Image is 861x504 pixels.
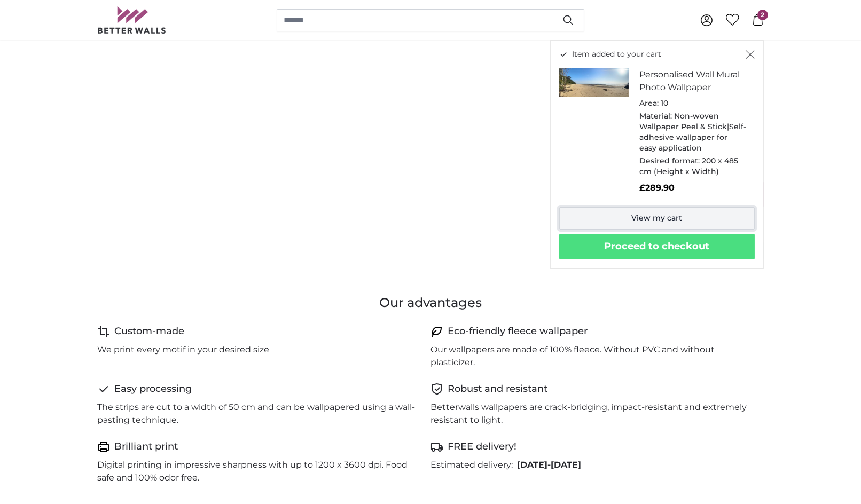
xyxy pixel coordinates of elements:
[430,343,755,369] p: Our wallpapers are made of 100% fleece. Without PVC and without plasticizer.
[550,40,764,269] div: Item added to your cart
[114,382,192,397] h4: Easy processing
[97,6,167,34] img: Betterwalls
[551,460,581,470] span: [DATE]
[661,98,668,108] span: 10
[448,439,516,454] h4: FREE delivery!
[114,439,178,454] h4: Brilliant print
[97,343,269,356] p: We print every motif in your desired size
[559,207,755,230] a: View my cart
[517,460,547,470] span: [DATE]
[97,294,764,311] h3: Our advantages
[517,460,581,470] b: -
[448,382,547,397] h4: Robust and resistant
[639,182,746,194] p: £289.90
[97,401,422,427] p: The strips are cut to a width of 50 cm and can be wallpapered using a wall-pasting technique.
[97,459,422,484] p: Digital printing in impressive sharpness with up to 1200 x 3600 dpi. Food safe and 100% odor free.
[114,324,184,339] h4: Custom-made
[639,111,746,153] span: Non-woven Wallpaper Peel & Stick|Self-adhesive wallpaper for easy application
[448,324,588,339] h4: Eco-friendly fleece wallpaper
[572,49,661,60] span: Item added to your cart
[430,401,755,427] p: Betterwalls wallpapers are crack-bridging, impact-resistant and extremely resistant to light.
[430,459,513,471] p: Estimated delivery:
[639,156,738,176] span: 200 x 485 cm (Height x Width)
[639,68,746,94] h3: Personalised Wall Mural Photo Wallpaper
[639,98,659,108] span: Area:
[639,111,672,121] span: Material:
[559,68,629,97] img: personalised-photo
[639,156,700,166] span: Desired format:
[559,234,755,259] button: Proceed to checkout
[746,49,755,60] button: Close
[757,10,768,20] span: 2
